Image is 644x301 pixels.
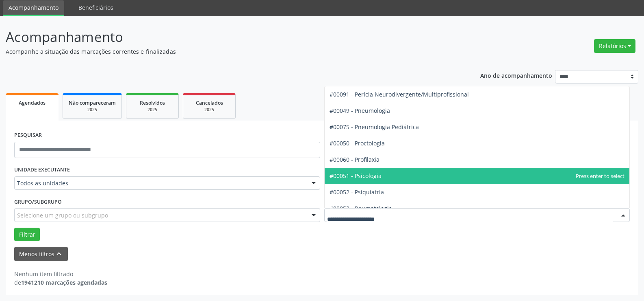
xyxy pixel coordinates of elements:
p: Ano de acompanhamento [480,70,552,80]
span: #00052 - Psiquiatria [330,188,384,196]
div: Nenhum item filtrado [14,270,107,278]
span: Resolvidos [140,99,165,106]
div: 2025 [132,107,173,113]
span: #00053 - Reumatologia [330,204,392,212]
div: 2025 [189,107,230,113]
span: #00051 - Psicologia [330,172,382,180]
span: Selecione um grupo ou subgrupo [17,211,108,220]
label: UNIDADE EXECUTANTE [14,164,70,176]
button: Filtrar [14,228,40,242]
label: Grupo/Subgrupo [14,196,62,208]
div: de [14,278,107,287]
span: Agendados [19,99,46,106]
button: Relatórios [594,39,635,53]
button: Menos filtroskeyboard_arrow_up [14,247,68,261]
i: keyboard_arrow_up [54,249,63,258]
div: 2025 [69,107,116,113]
a: Beneficiários [73,0,119,15]
span: #00091 - Perícia Neurodivergente/Multiprofissional [330,90,469,98]
a: Acompanhamento [3,0,64,16]
span: #00060 - Profilaxia [330,156,379,163]
label: PESQUISAR [14,129,42,142]
span: Não compareceram [69,99,116,106]
span: #00050 - Proctologia [330,139,385,147]
span: Todos as unidades [17,179,304,187]
span: Cancelados [196,99,223,106]
strong: 1941210 marcações agendadas [21,279,107,286]
p: Acompanhamento [6,27,449,47]
span: #00049 - Pneumologia [330,107,390,114]
p: Acompanhe a situação das marcações correntes e finalizadas [6,47,449,56]
span: #00075 - Pneumologia Pediátrica [330,123,419,131]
